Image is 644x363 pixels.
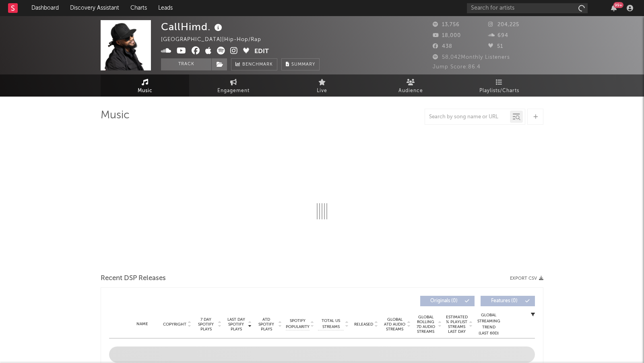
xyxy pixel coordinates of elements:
div: Name [125,321,159,327]
input: Search by song name or URL [425,114,510,120]
a: Live [278,74,366,97]
span: 7 Day Spotify Plays [195,317,217,332]
a: Audience [366,74,455,97]
span: 51 [488,44,503,49]
span: Originals ( 0 ) [425,299,462,303]
input: Search for artists [467,3,588,13]
button: 99+ [611,5,617,11]
button: Features(0) [481,296,535,306]
span: Audience [398,86,423,96]
span: Copyright [163,322,186,327]
span: Live [317,86,327,96]
div: 99 + [613,2,623,8]
span: 438 [433,44,452,49]
span: Features ( 0 ) [486,299,523,303]
span: Global ATD Audio Streams [384,317,406,332]
span: Jump Score: 86.4 [433,64,481,70]
span: Global Rolling 7D Audio Streams [415,315,437,334]
span: Playlists/Charts [479,86,519,96]
a: Playlists/Charts [455,74,543,97]
span: Recent DSP Releases [101,274,166,283]
span: 18,000 [433,33,461,38]
button: Export CSV [510,276,543,281]
span: Released [354,322,373,327]
span: ATD Spotify Plays [256,317,277,332]
span: Total US Streams [318,318,344,330]
span: 694 [488,33,508,38]
span: Music [138,86,153,96]
button: Originals(0) [420,296,475,306]
span: 13,756 [433,22,460,27]
span: Last Day Spotify Plays [225,317,247,332]
button: Edit [254,47,269,57]
span: 204,225 [488,22,519,27]
span: Engagement [217,86,250,96]
span: Spotify Popularity [286,318,310,330]
a: Engagement [189,74,278,97]
a: Benchmark [231,58,277,70]
a: Music [101,74,189,97]
div: CallHimd. [161,20,224,33]
span: Benchmark [242,60,273,70]
div: [GEOGRAPHIC_DATA] | Hip-Hop/Rap [161,35,270,45]
span: 58,042 Monthly Listeners [433,55,510,60]
div: Global Streaming Trend (Last 60D) [477,312,501,336]
button: Summary [281,58,320,70]
button: Track [161,58,211,70]
span: Estimated % Playlist Streams Last Day [446,315,468,334]
span: Summary [291,62,315,67]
